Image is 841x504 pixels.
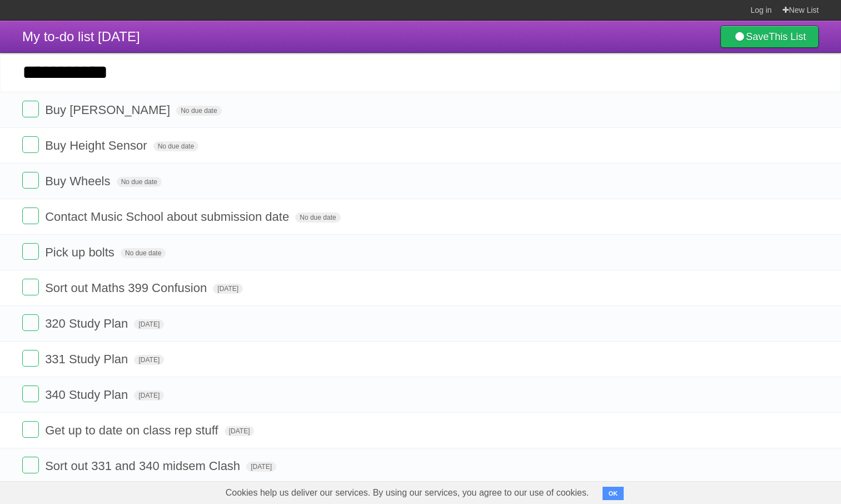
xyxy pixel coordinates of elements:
label: Done [22,101,39,117]
span: My to-do list [DATE] [22,29,140,44]
label: Done [22,421,39,438]
label: Done [22,207,39,224]
a: SaveThis List [720,26,819,48]
span: Cookies help us deliver our services. By using our services, you agree to our use of cookies. [215,482,600,504]
label: Done [22,279,39,295]
span: Buy Wheels [45,174,113,188]
span: [DATE] [246,462,276,472]
label: Done [22,350,39,367]
span: No due date [117,177,162,187]
span: [DATE] [225,426,255,436]
span: 331 Study Plan [45,352,131,366]
span: No due date [121,248,166,258]
span: Sort out Maths 399 Confusion [45,281,210,295]
span: No due date [153,141,198,151]
span: Buy Height Sensor [45,139,150,152]
label: Done [22,136,39,153]
span: 340 Study Plan [45,388,131,402]
label: Done [22,457,39,473]
span: No due date [295,213,340,223]
span: Pick up bolts [45,245,117,259]
span: Buy [PERSON_NAME] [45,103,173,117]
span: Sort out 331 and 340 midsem Clash [45,459,243,473]
label: Done [22,243,39,260]
span: [DATE] [134,391,164,401]
span: [DATE] [134,355,164,365]
b: This List [769,31,806,42]
span: [DATE] [213,284,243,294]
span: No due date [176,106,221,116]
label: Done [22,172,39,189]
label: Done [22,386,39,402]
span: 320 Study Plan [45,317,131,330]
span: [DATE] [134,319,164,329]
button: OK [603,487,624,500]
span: Contact Music School about submission date [45,210,292,224]
label: Done [22,314,39,331]
span: Get up to date on class rep stuff [45,423,221,437]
